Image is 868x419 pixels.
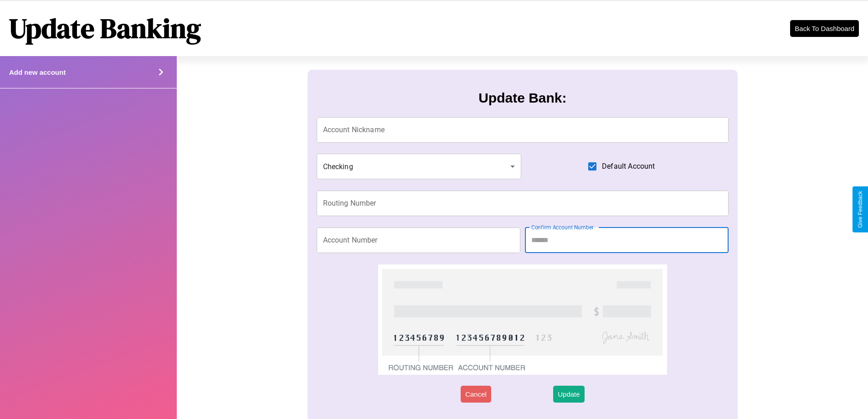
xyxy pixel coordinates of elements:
[478,90,566,106] h3: Update Bank:
[461,386,491,403] button: Cancel
[531,223,594,231] label: Confirm Account Number
[553,386,584,403] button: Update
[857,191,863,228] div: Give Feedback
[9,10,201,47] h1: Update Banking
[317,154,522,179] div: Checking
[378,264,667,375] img: check
[602,161,655,172] span: Default Account
[790,20,859,37] button: Back To Dashboard
[9,68,66,76] h4: Add new account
